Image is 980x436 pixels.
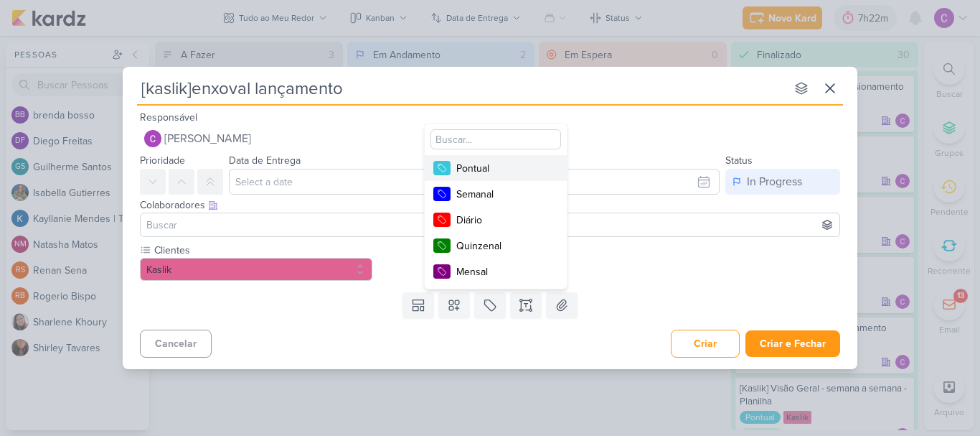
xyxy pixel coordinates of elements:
[430,129,561,149] input: Buscar...
[671,330,740,358] button: Criar
[164,130,251,147] span: [PERSON_NAME]
[140,198,840,213] div: Colaboradores
[425,155,567,181] button: Pontual
[425,181,567,207] button: Semanal
[140,258,372,281] button: Kaslik
[229,154,301,167] label: Data de Entrega
[456,213,550,228] div: Diário
[140,111,197,124] label: Responsável
[747,173,802,190] div: In Progress
[143,216,837,233] input: Buscar
[140,154,185,167] label: Prioridade
[153,243,372,258] label: Clientes
[456,161,550,176] div: Pontual
[456,264,550,279] div: Mensal
[425,233,567,259] button: Quinzenal
[137,75,786,101] input: Kard Sem Título
[140,126,840,152] button: [PERSON_NAME]
[725,169,840,195] button: In Progress
[425,207,567,233] button: Diário
[456,238,550,254] div: Quinzenal
[144,130,161,147] img: Carlos Lima
[725,154,753,167] label: Status
[425,259,567,284] button: Mensal
[456,187,550,202] div: Semanal
[745,330,840,357] button: Criar e Fechar
[229,169,720,195] input: Select a date
[140,330,212,358] button: Cancelar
